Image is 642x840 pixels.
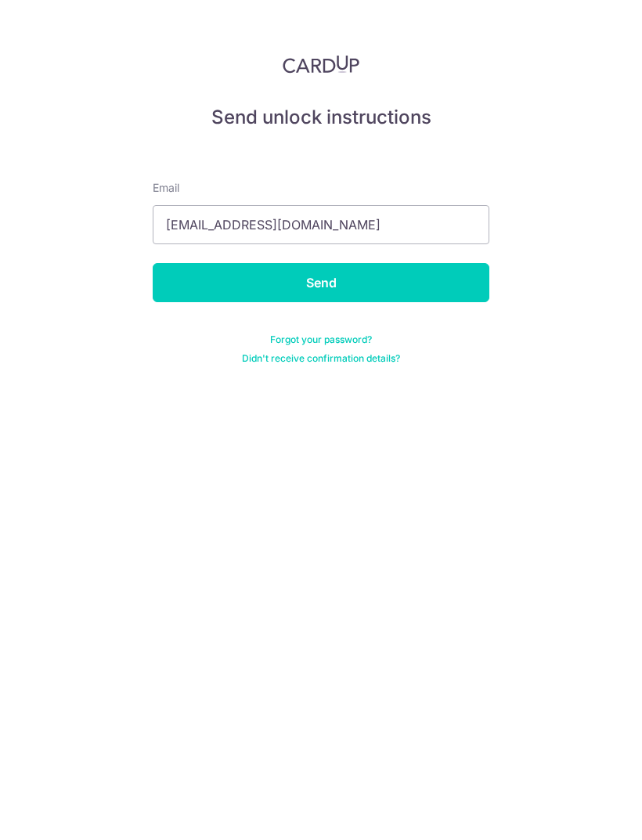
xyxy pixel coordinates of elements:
span: translation missing: en.devise.label.Email [153,181,179,194]
input: Send [153,263,489,302]
img: CardUp Logo [283,55,359,74]
input: Enter your Email [153,205,489,244]
a: Forgot your password? [270,333,372,346]
a: Didn't receive confirmation details? [242,352,400,365]
h5: Send unlock instructions [153,105,489,130]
